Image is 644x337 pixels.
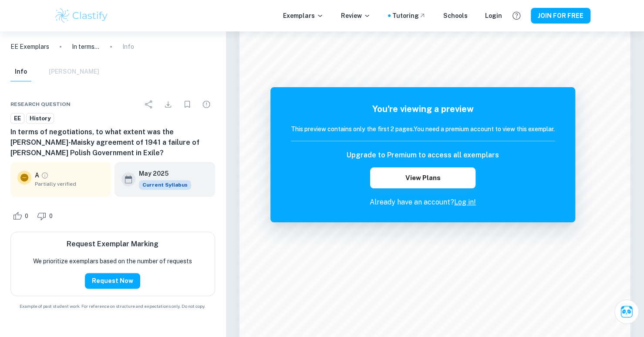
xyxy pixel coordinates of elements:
[41,171,49,179] a: Grade partially verified
[10,113,24,124] a: EE
[122,42,134,51] p: Info
[10,127,215,158] h6: In terms of negotiations, to what extent was the [PERSON_NAME]-Maisky agreement of 1941 a failure...
[485,11,502,20] a: Login
[291,124,555,134] h6: This preview contains only the first 2 pages. You need a premium account to view this exemplar.
[10,100,71,108] span: Research question
[10,209,33,223] div: Like
[454,198,476,206] a: Log in!
[370,167,475,188] button: View Plans
[27,114,54,123] span: History
[179,95,196,113] div: Bookmark
[35,209,57,223] div: Dislike
[531,8,590,24] button: JOIN FOR FREE
[44,212,57,221] span: 0
[72,42,100,51] p: In terms of negotiations, to what extent was the [PERSON_NAME]-Maisky agreement of 1941 a failure...
[139,169,184,178] h6: May 2025
[10,62,31,82] button: Info
[35,170,39,180] p: A
[33,256,192,266] p: We prioritize exemplars based on the number of requests
[341,11,371,20] p: Review
[139,180,191,190] div: This exemplar is based on the current syllabus. Feel free to refer to it for inspiration/ideas wh...
[291,197,555,208] p: Already have an account?
[35,180,104,188] span: Partially verified
[392,11,426,20] a: Tutoring
[10,42,49,51] a: EE Exemplars
[140,95,158,113] div: Share
[67,239,158,249] h6: Request Exemplar Marking
[20,212,33,221] span: 0
[198,95,215,113] div: Report issue
[347,150,499,160] h6: Upgrade to Premium to access all exemplars
[614,300,639,324] button: Ask Clai
[10,303,215,310] span: Example of past student work. For reference on structure and expectations only. Do not copy.
[26,113,54,124] a: History
[283,11,324,20] p: Exemplars
[443,11,468,20] a: Schools
[509,8,524,23] button: Help and Feedback
[291,102,555,116] h5: You're viewing a preview
[85,273,140,289] button: Request Now
[139,180,191,190] span: Current Syllabus
[11,114,24,123] span: EE
[54,7,109,24] img: Clastify logo
[159,95,177,113] div: Download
